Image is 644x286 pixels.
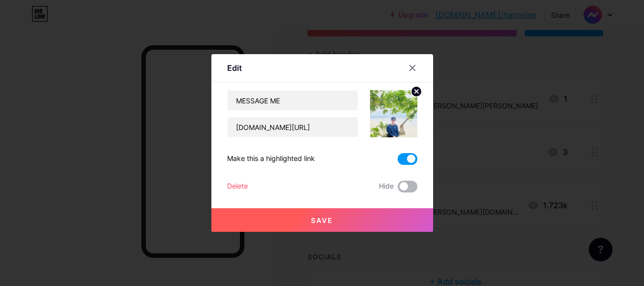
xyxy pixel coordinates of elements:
div: Edit [227,62,242,74]
span: Hide [379,181,394,192]
span: Save [311,216,333,224]
div: Make this a highlighted link [227,153,315,165]
img: link_thumbnail [370,90,417,137]
button: Save [211,208,433,232]
div: Delete [227,181,248,192]
input: URL [228,117,358,137]
input: Title [228,91,358,110]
